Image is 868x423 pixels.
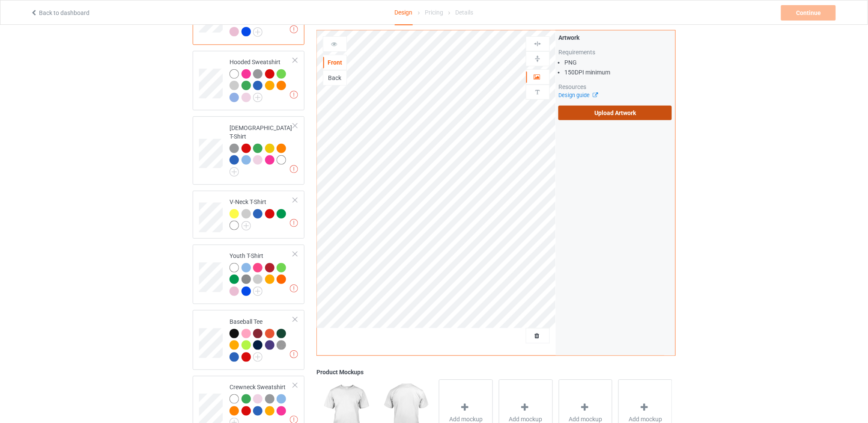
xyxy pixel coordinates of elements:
div: Front [323,58,346,67]
img: svg+xml;base64,PD94bWwgdmVyc2lvbj0iMS4wIiBlbmNvZGluZz0iVVRGLTgiPz4KPHN2ZyB3aWR0aD0iMjJweCIgaGVpZ2... [253,93,262,102]
img: exclamation icon [290,350,298,358]
div: Baseball Tee [230,317,293,361]
img: exclamation icon [290,91,298,99]
img: exclamation icon [290,219,298,227]
div: Baseball Tee [193,310,304,370]
img: heather_texture.png [277,340,286,350]
div: V-Neck T-Shirt [193,191,304,239]
img: svg%3E%0A [534,55,542,63]
li: PNG [564,58,672,67]
img: svg+xml;base64,PD94bWwgdmVyc2lvbj0iMS4wIiBlbmNvZGluZz0iVVRGLTgiPz4KPHN2ZyB3aWR0aD0iMjJweCIgaGVpZ2... [253,352,262,362]
div: Artwork [558,33,672,42]
img: svg+xml;base64,PD94bWwgdmVyc2lvbj0iMS4wIiBlbmNvZGluZz0iVVRGLTgiPz4KPHN2ZyB3aWR0aD0iMjJweCIgaGVpZ2... [253,287,262,296]
img: exclamation icon [290,25,298,33]
div: [DEMOGRAPHIC_DATA] T-Shirt [193,116,304,184]
img: exclamation icon [290,165,298,173]
img: svg+xml;base64,PD94bWwgdmVyc2lvbj0iMS4wIiBlbmNvZGluZz0iVVRGLTgiPz4KPHN2ZyB3aWR0aD0iMjJweCIgaGVpZ2... [230,167,239,177]
img: svg+xml;base64,PD94bWwgdmVyc2lvbj0iMS4wIiBlbmNvZGluZz0iVVRGLTgiPz4KPHN2ZyB3aWR0aD0iMjJweCIgaGVpZ2... [253,27,262,37]
a: Back to dashboard [30,9,89,16]
img: svg+xml;base64,PD94bWwgdmVyc2lvbj0iMS4wIiBlbmNvZGluZz0iVVRGLTgiPz4KPHN2ZyB3aWR0aD0iMjJweCIgaGVpZ2... [242,221,251,231]
img: svg%3E%0A [534,88,542,96]
div: Back [323,74,346,82]
a: Design guide [558,92,597,98]
div: V-Neck T-Shirt [230,198,293,230]
div: Youth T-Shirt [193,245,304,305]
li: 150 DPI minimum [564,68,672,77]
img: svg%3E%0A [534,40,542,48]
div: Product Mockups [316,368,675,376]
div: [DEMOGRAPHIC_DATA] T-Shirt [230,124,293,174]
div: Details [455,0,473,24]
div: Pricing [425,0,443,24]
div: Youth T-Shirt [230,251,293,296]
label: Upload Artwork [558,106,672,120]
div: Hooded Sweatshirt [230,58,293,102]
div: Requirements [558,48,672,56]
img: exclamation icon [290,284,298,293]
div: Hooded Sweatshirt [193,51,304,111]
div: Resources [558,83,672,91]
div: Design [395,0,413,25]
img: heather_texture.png [242,275,251,284]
